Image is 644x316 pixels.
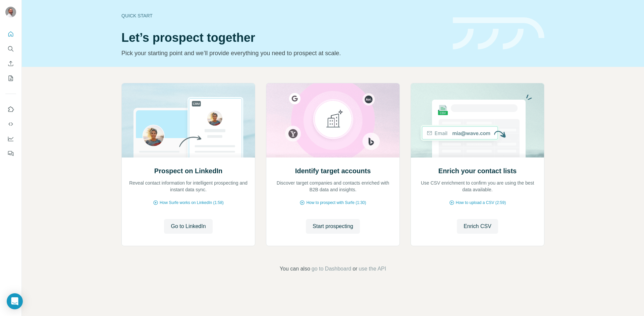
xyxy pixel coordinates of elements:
[438,166,517,176] h2: Enrich your contact lists
[121,12,445,19] div: Quick start
[160,200,224,206] span: How Surfe works on LinkedIn (1:58)
[266,83,400,157] img: Identify target accounts
[5,147,16,160] button: Feedback
[312,265,351,273] button: go to Dashboard
[5,43,16,55] button: Search
[273,180,393,193] p: Discover target companies and contacts enriched with B2B data and insights.
[313,222,353,230] span: Start prospecting
[306,219,360,234] button: Start prospecting
[453,17,544,50] img: banner
[306,200,366,206] span: How to prospect with Surfe (1:30)
[5,7,16,17] img: Avatar
[121,83,255,157] img: Prospect on LinkedIn
[5,58,16,70] button: Enrich CSV
[464,222,491,230] span: Enrich CSV
[457,219,498,234] button: Enrich CSV
[353,265,357,273] span: or
[128,180,248,193] p: Reveal contact information for intelligent prospecting and instant data sync.
[5,118,16,130] button: Use Surfe API
[5,103,16,115] button: Use Surfe on LinkedIn
[121,48,445,58] p: Pick your starting point and we’ll provide everything you need to prospect at scale.
[5,133,16,145] button: Dashboard
[456,200,506,206] span: How to upload a CSV (2:59)
[164,219,212,234] button: Go to LinkedIn
[418,180,537,193] p: Use CSV enrichment to confirm you are using the best data available.
[7,293,23,309] div: Open Intercom Messenger
[295,166,371,176] h2: Identify target accounts
[154,166,222,176] h2: Prospect on LinkedIn
[5,72,16,84] button: My lists
[411,83,544,157] img: Enrich your contact lists
[280,265,310,273] span: You can also
[171,222,206,230] span: Go to LinkedIn
[5,28,16,40] button: Quick start
[121,31,445,44] h1: Let’s prospect together
[359,265,386,273] button: use the API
